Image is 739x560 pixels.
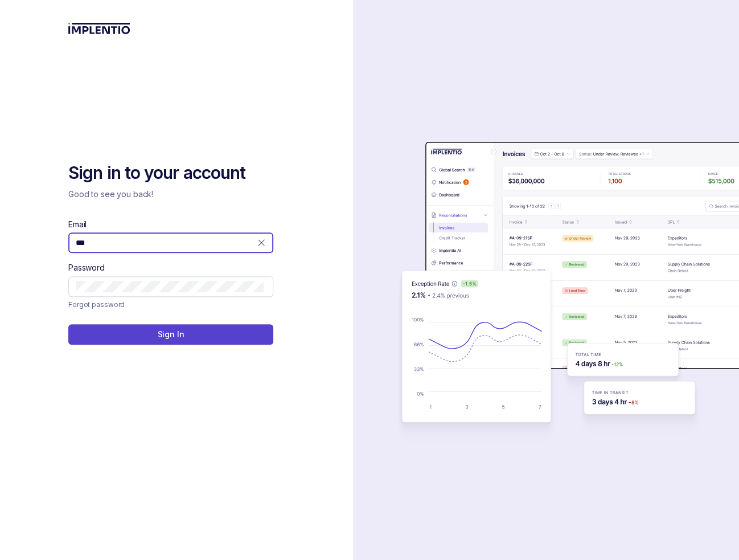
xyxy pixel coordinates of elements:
label: Email [68,219,87,230]
a: Link Forgot password [68,299,125,310]
p: Sign In [157,329,184,340]
label: Password [68,262,105,273]
p: Forgot password [68,299,125,310]
p: Good to see you back! [68,189,273,200]
img: logo [68,23,130,34]
button: Sign In [68,324,273,345]
h2: Sign in to your account [68,162,273,185]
